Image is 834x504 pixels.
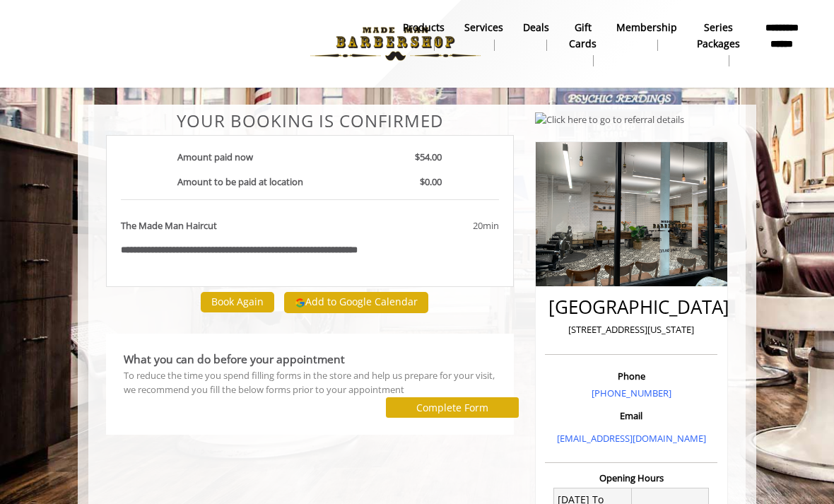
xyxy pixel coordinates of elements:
label: Complete Form [416,402,488,414]
b: Amount paid now [177,151,253,163]
center: Your Booking is confirmed [106,112,514,130]
a: ServicesServices [454,18,513,54]
b: Series packages [697,20,740,52]
a: DealsDeals [513,18,559,54]
button: Complete Form [386,397,519,418]
b: products [403,20,445,35]
div: To reduce the time you spend filling forms in the store and help us prepare for your visit, we re... [124,368,496,398]
a: [PHONE_NUMBER] [592,387,671,399]
h3: Phone [548,371,714,381]
button: Book Again [201,292,274,312]
b: Services [464,20,503,35]
b: The Made Man Haircut [121,218,217,233]
a: Series packagesSeries packages [687,18,750,70]
img: Click here to go to referral details [535,112,684,127]
img: Made Man Barbershop logo [298,5,493,83]
a: [EMAIL_ADDRESS][DOMAIN_NAME] [557,432,706,445]
div: 20min [387,218,498,233]
button: Add to Google Calendar [284,292,428,313]
h2: [GEOGRAPHIC_DATA] [548,297,714,317]
p: [STREET_ADDRESS][US_STATE] [548,322,714,337]
a: MembershipMembership [606,18,687,54]
a: Productsproducts [393,18,454,54]
b: Amount to be paid at location [177,175,303,188]
h3: Email [548,411,714,421]
b: $0.00 [420,175,442,188]
a: Gift cardsgift cards [559,18,606,70]
h3: Opening Hours [545,473,717,483]
b: What you can do before your appointment [124,351,345,367]
b: gift cards [569,20,597,52]
b: Deals [523,20,549,35]
b: Membership [616,20,677,35]
b: $54.00 [415,151,442,163]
